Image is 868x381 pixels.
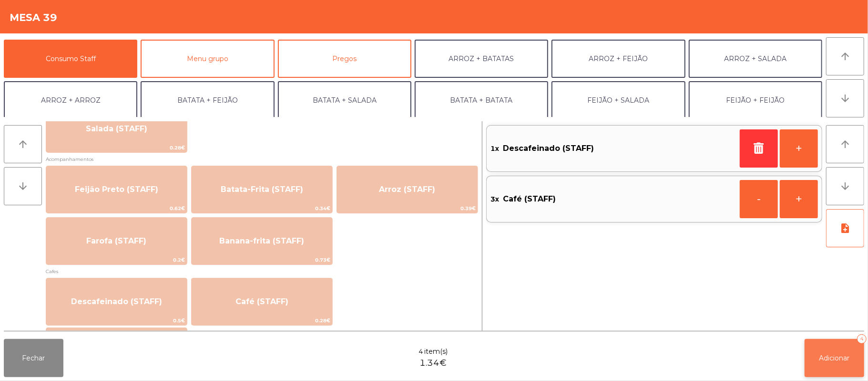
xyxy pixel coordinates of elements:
[4,167,42,205] button: arrow_downward
[235,297,288,306] span: Café (STAFF)
[141,81,274,119] button: BATATA + FEIJÃO
[71,297,162,306] span: Descafeinado (STAFF)
[551,40,685,78] button: ARROZ + FEIJÃO
[857,334,867,344] div: 4
[503,192,556,206] span: Café (STAFF)
[86,124,147,133] span: Salada (STAFF)
[46,255,187,265] span: 0.2€
[10,11,57,25] h4: Mesa 39
[192,255,332,265] span: 0.73€
[192,204,332,213] span: 0.34€
[141,40,274,78] button: Menu grupo
[826,37,864,75] button: arrow_upward
[780,180,818,218] button: +
[192,316,332,325] span: 0.28€
[278,40,411,78] button: Pregos
[221,185,303,194] span: Batata-Frita (STAFF)
[839,180,851,192] i: arrow_downward
[4,339,63,377] button: Fechar
[278,81,411,119] button: BATATA + SALADA
[740,180,778,218] button: -
[424,347,448,357] span: item(s)
[826,125,864,163] button: arrow_upward
[219,236,304,245] span: Banana-frita (STAFF)
[17,138,29,150] i: arrow_upward
[17,180,29,192] i: arrow_downward
[780,129,818,168] button: +
[503,141,594,156] span: Descafeinado (STAFF)
[86,236,146,245] span: Farofa (STAFF)
[490,141,499,156] span: 1x
[826,79,864,117] button: arrow_downward
[379,185,435,194] span: Arroz (STAFF)
[826,167,864,205] button: arrow_downward
[46,204,187,213] span: 0.62€
[419,357,447,370] span: 1.34€
[839,138,851,150] i: arrow_upward
[4,125,42,163] button: arrow_upward
[839,93,851,104] i: arrow_downward
[46,267,478,276] span: Cafes
[46,316,187,325] span: 0.5€
[490,192,499,206] span: 3x
[689,40,822,78] button: ARROZ + SALADA
[415,40,548,78] button: ARROZ + BATATAS
[46,155,478,164] span: Acompanhamentos
[419,347,423,357] span: 4
[805,339,864,377] button: Adicionar4
[839,51,851,62] i: arrow_upward
[839,222,851,234] i: note_add
[4,40,137,78] button: Consumo Staff
[551,81,685,119] button: FEIJÃO + SALADA
[75,185,158,194] span: Feijão Preto (STAFF)
[4,81,137,119] button: ARROZ + ARROZ
[415,81,548,119] button: BATATA + BATATA
[819,354,850,362] span: Adicionar
[689,81,822,119] button: FEIJÃO + FEIJÃO
[826,209,864,247] button: note_add
[337,204,478,213] span: 0.39€
[46,143,187,152] span: 0.28€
